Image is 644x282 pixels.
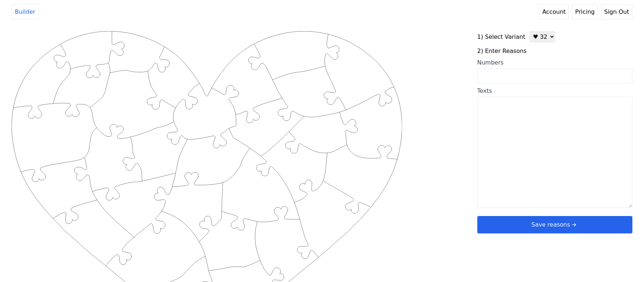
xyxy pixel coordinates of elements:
a: Builder [12,4,39,20]
div: Texts [477,87,632,95]
label: 2) Enter Reasons [477,47,632,55]
svg: arrow right short [570,221,578,229]
input: Numbers [477,69,632,84]
button: Sign Out [601,4,632,20]
div: Numbers [477,58,632,67]
button: Save reasonsarrow right short [477,216,632,233]
textarea: Texts [477,97,632,208]
a: Account [539,4,569,20]
a: Pricing [572,4,598,20]
label: 1) Select Variant [477,33,525,41]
